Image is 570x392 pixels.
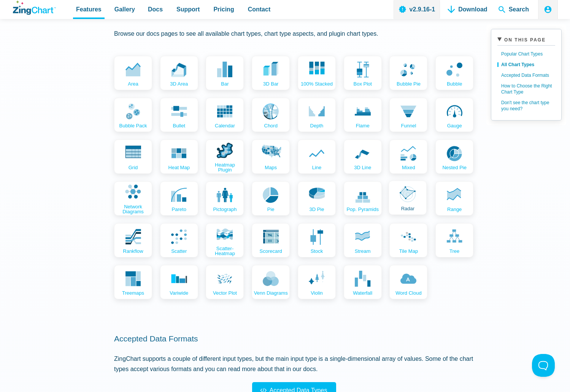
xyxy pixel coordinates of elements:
a: line [298,140,336,174]
a: radar [389,181,427,215]
a: stock [298,223,336,257]
span: depth [310,123,324,128]
a: Don't see the chart type you need? [497,97,555,114]
span: bar [221,81,229,86]
span: pareto [172,207,186,212]
a: area [114,56,152,90]
span: area [128,81,138,86]
a: nested pie [435,140,473,174]
a: flame [344,98,382,132]
span: grid [129,165,138,170]
span: stock [311,249,323,254]
span: Heat map [168,165,190,170]
a: 3D pie [298,181,336,216]
a: bubble pack [114,98,152,132]
a: calendar [206,98,244,132]
a: vector plot [206,265,244,299]
a: 3D line [344,140,382,174]
span: flame [356,123,370,128]
a: treemaps [114,265,152,299]
a: bubble [435,56,473,90]
span: nested pie [442,165,467,170]
span: rankflow [123,249,143,254]
span: funnel [401,123,416,128]
span: venn diagrams [254,290,288,295]
span: treemaps [122,290,144,295]
span: bullet [173,123,185,128]
a: box plot [344,56,382,90]
span: vector plot [213,290,237,295]
span: word cloud [395,290,421,295]
span: bubble pie [397,81,421,86]
span: bubble [447,81,462,86]
span: variwide [170,290,188,295]
span: scatter [171,249,187,254]
span: 3D line [354,165,371,170]
span: range [447,207,462,212]
a: maps [252,140,290,174]
strong: On This Page [497,35,555,46]
a: Popular Chart Types [497,49,555,59]
p: ZingChart supports a couple of different input types, but the main input type is a single-dimensi... [114,354,474,374]
a: funnel [389,98,427,132]
a: bullet [160,98,198,132]
a: mixed [389,140,427,174]
a: 3D area [160,56,198,90]
a: How to Choose the Right Chart Type [497,81,555,97]
a: gauge [435,98,473,132]
a: rankflow [114,223,152,257]
a: word cloud [389,265,427,299]
p: Browse our docs pages to see all available chart types, chart type aspects, and plugin chart types. [114,29,474,39]
a: ZingChart Logo. Click to return to the homepage [13,1,56,15]
span: Features [76,4,102,14]
span: bubble pack [119,123,147,128]
iframe: Toggle Customer Support [532,354,555,377]
a: scatter [160,223,198,257]
a: scatter-heatmap [206,223,244,257]
span: scorecard [260,249,282,254]
a: bar [206,56,244,90]
a: chord [252,98,290,132]
span: gauge [447,123,462,128]
span: radar [401,206,414,211]
span: 3D bar [263,81,278,86]
a: tile map [389,223,427,257]
a: Accepted Data Formats [497,70,555,81]
span: Docs [148,4,163,14]
span: pictograph [213,207,237,212]
span: box plot [353,81,372,86]
span: line [312,165,322,170]
span: 100% Stacked [301,81,333,86]
span: tree [449,249,459,254]
a: scorecard [252,223,290,257]
span: Support [176,4,200,14]
a: 3D bar [252,56,290,90]
a: bubble pie [389,56,427,90]
span: tile map [399,249,418,254]
span: mixed [402,165,415,170]
span: calendar [215,123,235,128]
span: pop. pyramids [346,207,379,212]
a: pictograph [206,181,244,216]
a: Accepted Data Formats [114,334,198,343]
a: waterfall [344,265,382,299]
a: pie [252,181,290,216]
span: pie [267,207,275,212]
a: stream [344,223,382,257]
span: scatter-heatmap [208,246,242,256]
a: Network Diagrams [114,181,152,216]
span: waterfall [353,290,372,295]
a: 100% Stacked [298,56,336,90]
span: chord [264,123,278,128]
a: venn diagrams [252,265,290,299]
a: Heat map [160,140,198,174]
span: Contact [248,4,271,14]
span: 3D pie [309,207,324,212]
span: Network Diagrams [116,204,150,214]
span: violin [311,290,323,295]
a: grid [114,140,152,174]
a: pop. pyramids [344,181,382,216]
a: range [435,181,473,216]
a: variwide [160,265,198,299]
